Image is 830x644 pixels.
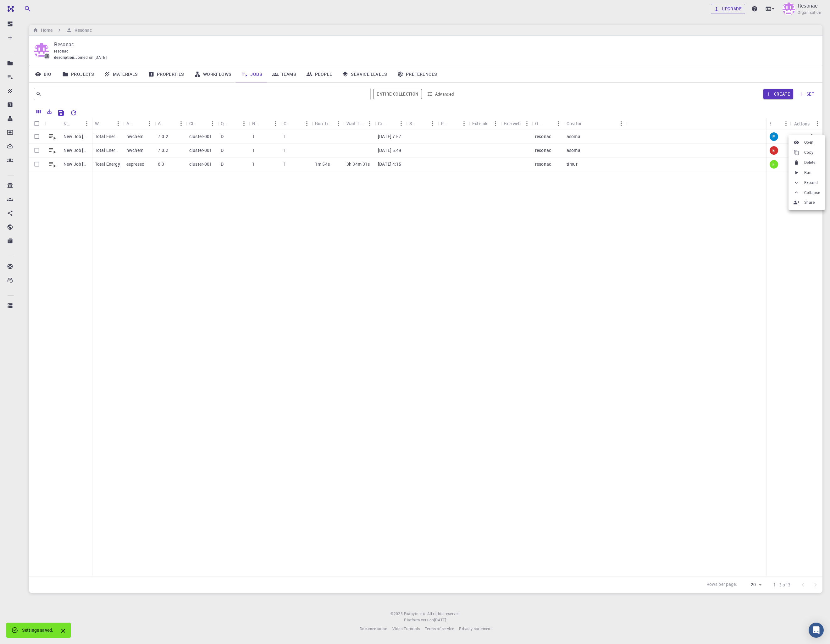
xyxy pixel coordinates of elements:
span: Delete [804,159,815,166]
div: Open Intercom Messenger [809,623,824,638]
span: Copy [804,149,814,156]
span: Expand [804,180,818,186]
span: Run [804,169,811,176]
span: Open [804,139,814,146]
span: Collapse [804,190,820,196]
span: Support [13,4,36,10]
button: Close [58,626,68,636]
span: Share [804,199,815,206]
div: Settings saved. [22,625,53,636]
